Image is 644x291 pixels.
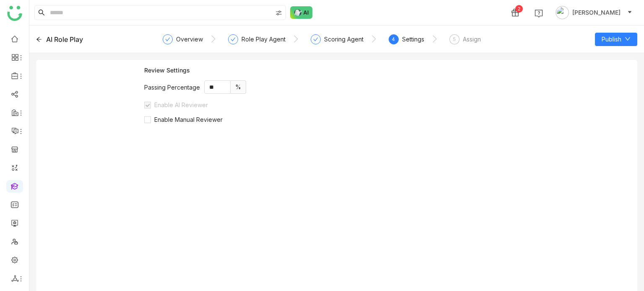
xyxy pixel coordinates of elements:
[144,84,200,91] div: Passing Percentage
[151,116,226,123] span: Enable Manual Reviewer
[515,5,523,13] div: 2
[463,34,481,44] div: Assign
[151,101,211,108] span: Enable AI Reviewer
[392,36,395,42] span: 4
[572,8,621,17] span: [PERSON_NAME]
[46,34,83,44] div: AI Role Play
[163,34,203,49] div: Overview
[449,34,481,49] div: 5Assign
[275,10,282,16] img: search-type.svg
[556,6,569,19] img: avatar
[235,83,241,90] span: %
[290,6,313,19] img: ask-buddy-normal.svg
[324,34,364,44] div: Scoring Agent
[241,34,286,44] div: Role Play Agent
[602,35,621,44] span: Publish
[7,6,22,21] img: logo
[144,67,529,74] div: Review Settings
[311,34,364,49] div: Scoring Agent
[535,9,543,18] img: help.svg
[453,36,456,42] span: 5
[402,34,424,44] div: Settings
[228,34,286,49] div: Role Play Agent
[176,34,203,44] div: Overview
[389,34,424,49] div: 4Settings
[595,33,637,46] button: Publish
[554,6,634,19] button: [PERSON_NAME]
